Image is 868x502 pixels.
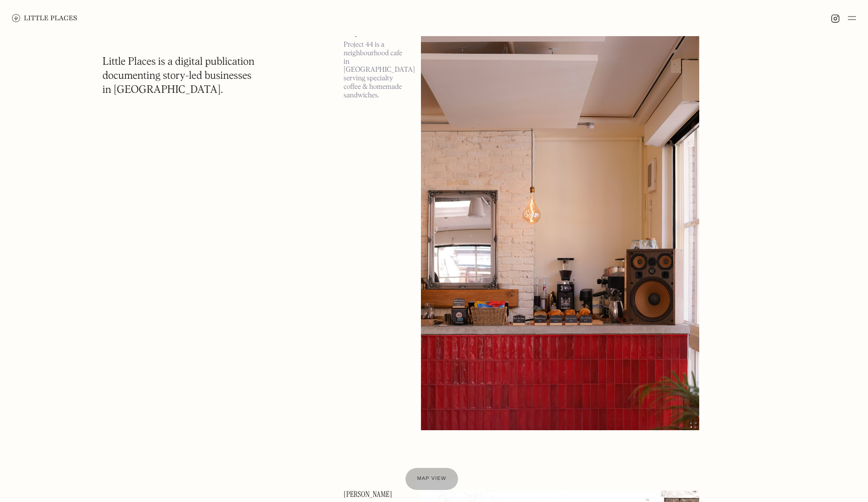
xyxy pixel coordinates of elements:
[405,468,459,490] a: Map view
[344,29,409,37] a: Project 44
[102,55,255,97] h1: Little Places is a digital publication documenting story-led businesses in [GEOGRAPHIC_DATA].
[344,41,409,100] p: Project 44 is a neighbourhood cafe in [GEOGRAPHIC_DATA] serving specialty coffee & homemade sandw...
[421,29,699,430] img: Project 44
[344,490,409,498] a: [PERSON_NAME]
[417,476,447,481] span: Map view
